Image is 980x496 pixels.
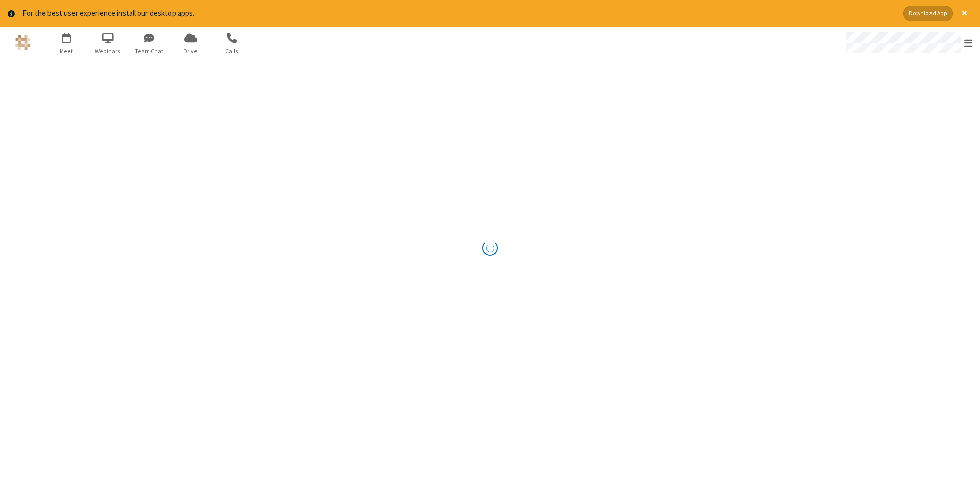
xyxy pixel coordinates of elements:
img: QA Selenium DO NOT DELETE OR CHANGE [15,35,31,50]
span: Team Chat [130,47,168,56]
span: Webinars [89,47,127,56]
button: Close alert [957,6,972,21]
span: Meet [47,47,86,56]
span: Calls [213,47,251,56]
div: Open menu [836,27,980,58]
span: Drive [171,47,210,56]
button: Logo [4,27,42,58]
div: For the best user experience install our desktop apps. [22,8,896,19]
button: Download App [903,6,953,21]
